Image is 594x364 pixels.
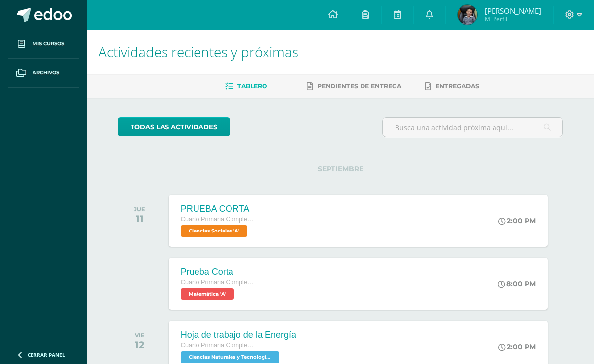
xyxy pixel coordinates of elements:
[181,342,255,349] span: Cuarto Primaria Complementaria
[225,78,267,94] a: Tablero
[435,82,479,90] span: Entregadas
[181,267,255,277] div: Prueba Corta
[307,78,401,94] a: Pendientes de entrega
[181,330,296,340] div: Hoja de trabajo de la Energía
[135,339,145,351] div: 12
[498,279,536,288] div: 8:00 PM
[181,279,255,286] span: Cuarto Primaria Complementaria
[33,40,64,48] span: Mis cursos
[134,206,145,213] div: JUE
[118,117,230,136] a: todas las Actividades
[485,15,541,23] span: Mi Perfil
[181,288,234,300] span: Matemática 'A'
[498,216,536,225] div: 2:00 PM
[317,82,401,90] span: Pendientes de entrega
[8,30,79,59] a: Mis cursos
[135,332,145,339] div: VIE
[134,213,145,225] div: 11
[498,342,536,351] div: 2:00 PM
[458,5,477,25] img: 8d8d3013cc8cda2a2bc87b65bf804020.png
[181,216,255,223] span: Cuarto Primaria Complementaria
[425,78,479,94] a: Entregadas
[99,42,298,61] span: Actividades recientes y próximas
[237,82,267,90] span: Tablero
[33,69,59,77] span: Archivos
[8,59,79,88] a: Archivos
[181,225,247,237] span: Ciencias Sociales 'A'
[485,6,541,16] span: [PERSON_NAME]
[383,118,563,137] input: Busca una actividad próxima aquí...
[181,204,255,214] div: PRUEBA CORTA
[28,351,65,358] span: Cerrar panel
[302,165,379,173] span: SEPTIEMBRE
[181,351,279,363] span: Ciencias Naturales y Tecnología 'A'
